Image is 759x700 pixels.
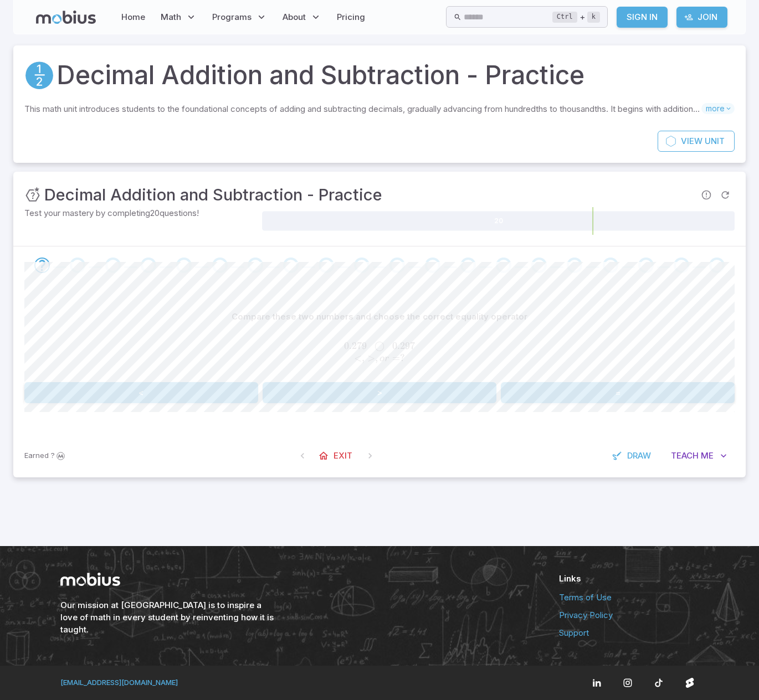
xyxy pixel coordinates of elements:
[674,258,689,273] div: Go to the next question
[334,4,368,30] a: Pricing
[354,258,370,273] div: Go to the next question
[638,258,654,273] div: Go to the next question
[176,258,192,273] div: Go to the next question
[57,56,584,94] h1: Decimal Addition and Subtraction - Practice
[24,450,66,461] p: Sign In to earn Mobius dollars
[141,258,156,273] div: Go to the next question
[34,258,50,273] div: Go to the next question
[283,11,306,23] span: About
[617,7,668,28] a: Sign In
[354,352,362,364] span: <
[70,258,85,273] div: Go to the next question
[44,183,382,207] h3: Decimal Addition and Subtraction - Practice
[559,627,699,639] a: Support
[392,352,400,364] span: =
[319,258,334,273] div: Go to the next question
[51,450,55,461] span: ?
[24,382,258,403] button: <
[552,11,600,24] div: +
[24,103,701,115] p: This math unit introduces students to the foundational concepts of adding and subtracting decimal...
[559,573,699,585] h6: Links
[531,258,547,273] div: Go to the next question
[362,352,365,364] span: ,
[460,258,476,273] div: Go to the next question
[161,11,181,23] span: Math
[344,340,367,352] span: 0.279
[24,207,260,219] p: Test your mastery by completing 20 questions!
[501,382,735,403] button: =
[232,311,527,323] p: Compare these two numbers and choose the correct equality operator
[212,258,228,273] div: Go to the next question
[24,60,54,90] a: Fractions/Decimals
[24,450,49,461] span: Earned
[627,450,651,462] span: Draw
[283,258,299,273] div: Go to the next question
[105,258,121,273] div: Go to the next question
[496,258,511,273] div: Go to the next question
[701,450,714,462] span: Me
[60,599,276,636] h6: Our mission at [GEOGRAPHIC_DATA] is to inspire a love of math in every student by reinventing how...
[681,135,702,147] span: View
[603,258,618,273] div: Go to the next question
[559,591,699,604] a: Terms of Use
[559,609,699,621] a: Privacy Policy
[334,450,352,462] span: Exit
[367,352,375,364] span: >
[312,445,360,466] a: Exit
[658,131,735,152] a: ViewUnit
[697,186,716,204] span: Report an issue with the question
[705,135,725,147] span: Unit
[360,446,380,466] span: On Latest Question
[392,340,415,352] span: 0.297
[400,352,405,364] span: ?
[676,7,727,28] a: Join
[606,445,659,466] button: Draw
[375,340,384,352] span: ◯
[379,354,389,363] span: or
[425,258,440,273] div: Go to the next question
[716,186,735,204] span: Refresh Question
[709,258,725,273] div: Go to the next question
[248,258,263,273] div: Go to the next question
[389,258,405,273] div: Go to the next question
[293,446,312,466] span: On First Question
[263,382,496,403] button: >
[671,450,699,462] span: Teach
[587,12,600,23] kbd: k
[567,258,582,273] div: Go to the next question
[60,678,178,687] a: [EMAIL_ADDRESS][DOMAIN_NAME]
[118,4,148,30] a: Home
[212,11,252,23] span: Programs
[552,12,577,23] kbd: Ctrl
[375,352,378,364] span: ,
[663,445,735,466] button: TeachMe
